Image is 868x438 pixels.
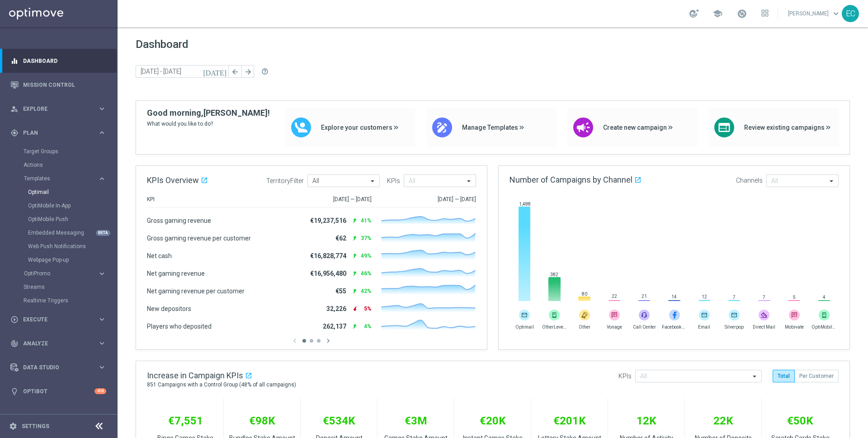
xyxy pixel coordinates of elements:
[24,172,117,267] div: Templates
[24,283,94,291] a: Streams
[28,202,94,209] a: OptiMobile In-App
[28,256,94,264] a: Webpage Pop-up
[10,81,107,89] button: Mission Control
[94,388,106,394] div: +10
[24,148,94,155] a: Target Groups
[24,145,117,158] div: Target Groups
[831,9,841,19] span: keyboard_arrow_down
[10,379,106,403] div: Optibot
[10,49,106,73] div: Dashboard
[28,253,117,267] div: Webpage Pop-up
[98,128,106,137] i: keyboard_arrow_right
[842,5,859,22] div: EC
[28,185,117,199] div: Optimail
[10,339,98,348] div: Analyze
[24,294,117,307] div: Realtime Triggers
[10,129,98,137] div: Plan
[28,216,94,223] a: OptiMobile Push
[24,176,98,181] div: Templates
[10,57,107,65] button: equalizer Dashboard
[28,226,117,240] div: Embedded Messaging
[98,104,106,113] i: keyboard_arrow_right
[98,269,106,278] i: keyboard_arrow_right
[10,105,98,113] div: Explore
[10,57,19,65] i: equalizer
[28,188,94,196] a: Optimail
[24,280,117,294] div: Streams
[23,317,98,322] span: Execute
[24,175,107,182] button: Templates keyboard_arrow_right
[10,316,98,324] div: Execute
[24,270,107,277] button: OptiPromo keyboard_arrow_right
[98,363,106,372] i: keyboard_arrow_right
[24,297,94,304] a: Realtime Triggers
[28,212,117,226] div: OptiMobile Push
[10,316,19,324] i: play_circle_outline
[24,267,117,280] div: OptiPromo
[23,106,98,112] span: Explore
[28,229,94,236] a: Embedded Messaging
[24,158,117,172] div: Actions
[10,129,19,137] i: gps_fixed
[23,49,106,73] a: Dashboard
[23,341,98,346] span: Analyze
[98,174,106,183] i: keyboard_arrow_right
[24,271,89,276] span: OptiPromo
[22,424,49,429] a: Settings
[23,130,98,136] span: Plan
[10,387,19,396] i: lightbulb
[712,9,722,19] span: school
[23,365,98,370] span: Data Studio
[24,271,98,276] div: OptiPromo
[10,129,107,137] button: gps_fixed Plan keyboard_arrow_right
[98,339,106,348] i: keyboard_arrow_right
[9,422,17,430] i: settings
[10,316,107,323] button: play_circle_outline Execute keyboard_arrow_right
[10,340,107,347] button: track_changes Analyze keyboard_arrow_right
[10,388,107,395] button: lightbulb Optibot +10
[28,243,94,250] a: Web Push Notifications
[10,363,98,372] div: Data Studio
[10,105,107,113] button: person_search Explore keyboard_arrow_right
[24,176,89,181] span: Templates
[28,199,117,212] div: OptiMobile In-App
[98,315,106,324] i: keyboard_arrow_right
[10,339,19,348] i: track_changes
[24,161,94,169] a: Actions
[787,7,842,20] a: [PERSON_NAME]keyboard_arrow_down
[28,240,117,253] div: Web Push Notifications
[23,73,106,97] a: Mission Control
[10,364,107,371] button: Data Studio keyboard_arrow_right
[10,73,106,97] div: Mission Control
[10,105,19,113] i: person_search
[23,379,94,403] a: Optibot
[96,230,110,236] div: BETA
